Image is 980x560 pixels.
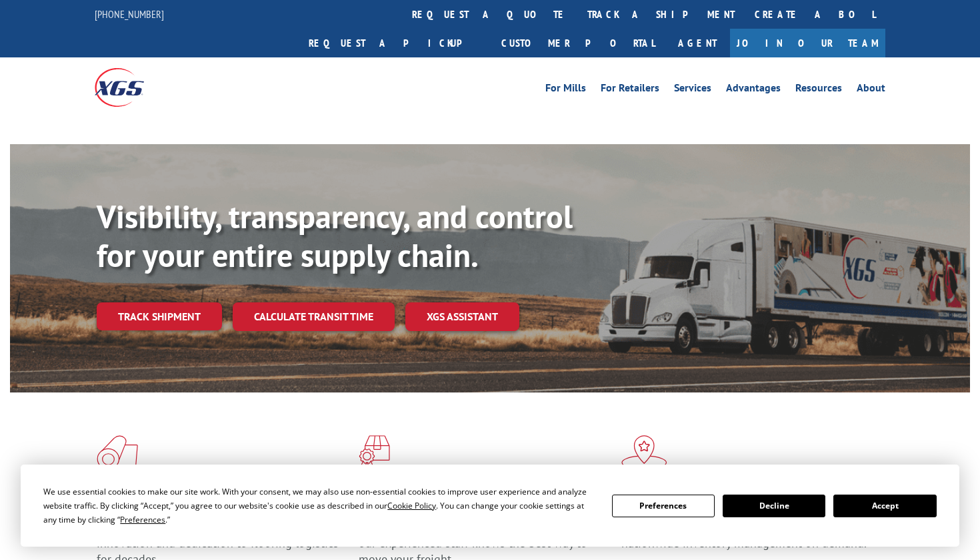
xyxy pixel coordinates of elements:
[97,435,138,470] img: xgs-icon-total-supply-chain-intelligence-red
[97,302,222,330] a: Track shipment
[674,83,711,97] a: Services
[95,7,164,21] a: [PHONE_NUMBER]
[299,29,491,57] a: Request a pickup
[545,83,586,97] a: For Mills
[857,83,885,97] a: About
[21,465,959,547] div: Cookie Consent Prompt
[233,302,395,331] a: Calculate transit time
[833,495,936,517] button: Accept
[726,83,781,97] a: Advantages
[730,29,885,57] a: Join Our Team
[97,196,573,276] b: Visibility, transparency, and control for your entire supply chain.
[405,302,519,331] a: XGS ASSISTANT
[723,495,825,517] button: Decline
[601,83,659,97] a: For Retailers
[621,435,667,470] img: xgs-icon-flagship-distribution-model-red
[387,500,436,511] span: Cookie Policy
[665,29,730,57] a: Agent
[795,83,842,97] a: Resources
[359,435,390,470] img: xgs-icon-focused-on-flooring-red
[612,495,715,517] button: Preferences
[120,514,165,525] span: Preferences
[43,485,595,527] div: We use essential cookies to make our site work. With your consent, we may also use non-essential ...
[491,29,665,57] a: Customer Portal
